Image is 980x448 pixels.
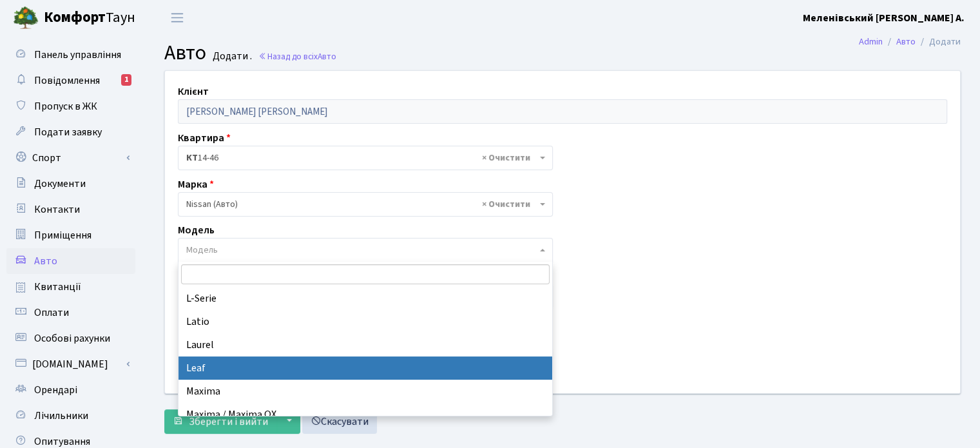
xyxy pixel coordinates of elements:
span: Квитанції [34,280,81,294]
a: Меленівський [PERSON_NAME] А. [803,10,965,26]
a: Квитанції [6,274,135,300]
label: Модель [178,222,215,238]
span: Пропуск в ЖК [34,99,97,113]
span: Авто [318,50,336,63]
a: Документи [6,171,135,197]
a: Авто [896,35,916,48]
span: Документи [34,177,86,191]
small: Додати . [210,50,252,63]
span: Орендарі [34,383,77,397]
b: Меленівський [PERSON_NAME] А. [803,11,965,25]
span: Видалити всі елементи [482,198,530,211]
a: Спорт [6,145,135,171]
li: Laurel [178,333,552,356]
span: Модель [186,244,218,257]
span: Повідомлення [34,73,100,88]
b: КТ [186,151,198,164]
img: logo.png [13,5,39,31]
span: Авто [34,254,57,268]
a: Приміщення [6,222,135,248]
span: Контакти [34,202,80,217]
li: Додати [916,35,961,49]
li: Maxima / Maxima QX [178,403,552,426]
span: Nissan (Авто) [186,198,537,211]
span: Видалити всі елементи [482,151,530,164]
a: Назад до всіхАвто [258,50,336,63]
span: Nissan (Авто) [178,192,553,217]
a: Admin [859,35,883,48]
label: Квартира [178,130,231,146]
li: Maxima [178,380,552,403]
span: Подати заявку [34,125,102,139]
li: Leaf [178,356,552,380]
li: Latio [178,310,552,333]
div: 1 [121,74,131,86]
span: Таун [44,7,135,29]
span: Лічильники [34,409,88,423]
span: Зберегти і вийти [189,414,268,429]
span: <b>КТ</b>&nbsp;&nbsp;&nbsp;&nbsp;14-46 [186,151,537,164]
a: Подати заявку [6,119,135,145]
a: Пропуск в ЖК [6,93,135,119]
a: Оплати [6,300,135,326]
a: [DOMAIN_NAME] [6,351,135,377]
span: Оплати [34,306,69,320]
a: Контакти [6,197,135,222]
button: Переключити навігацію [161,7,193,28]
label: Клієнт [178,84,209,99]
a: Лічильники [6,403,135,429]
span: Особові рахунки [34,331,110,346]
a: Панель управління [6,42,135,68]
a: Особові рахунки [6,326,135,351]
li: L-Serie [178,287,552,310]
span: Авто [164,38,206,68]
span: Панель управління [34,48,121,62]
a: Скасувати [302,409,377,434]
a: Повідомлення1 [6,68,135,93]
span: <b>КТ</b>&nbsp;&nbsp;&nbsp;&nbsp;14-46 [178,146,553,170]
b: Комфорт [44,7,106,28]
nav: breadcrumb [840,28,980,55]
label: Марка [178,177,214,192]
span: Приміщення [34,228,91,242]
button: Зберегти і вийти [164,409,276,434]
a: Авто [6,248,135,274]
a: Орендарі [6,377,135,403]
